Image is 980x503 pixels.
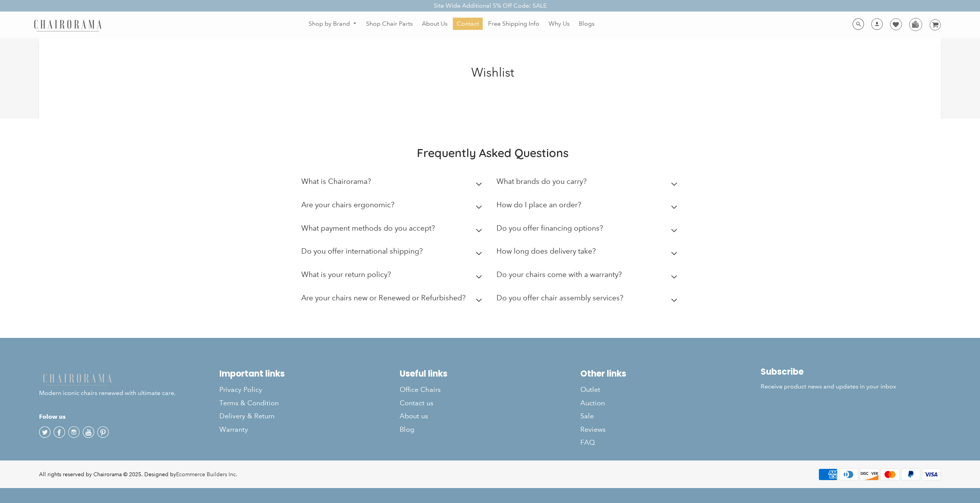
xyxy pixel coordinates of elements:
a: FAQ [580,436,761,449]
span: About Us [422,20,448,28]
a: Sale [580,410,761,423]
span: Outlet [580,385,600,394]
span: Warranty [219,425,248,434]
h2: Important links [219,369,400,379]
h2: What brands do you carry? [497,177,586,186]
h2: Do your chairs come with a warranty? [497,270,622,279]
nav: DesktopNavigation [139,18,764,32]
div: All rights reserved by Chairorama © 2025. Designed by [39,470,237,478]
summary: Are your chairs new or Renewed or Refurbished? [301,288,485,311]
a: Ecommerce Builders Inc. [176,471,237,478]
a: Free Shipping Info [484,18,543,30]
a: Contact [453,18,483,30]
summary: What brands do you carry? [497,172,680,195]
summary: Do you offer financing options? [497,218,680,242]
a: Shop by Brand [305,18,361,30]
span: Delivery & Return [219,412,274,421]
summary: Are your chairs ergonomic? [301,195,485,218]
h2: How do I place an order? [497,200,581,209]
span: Free Shipping Info [488,20,539,28]
span: Auction [580,399,605,408]
h2: Do you offer international shipping? [301,247,423,256]
h2: Are your chairs ergonomic? [301,200,394,209]
h2: Other links [580,369,761,379]
a: Privacy Policy [219,383,400,396]
span: Contact us [400,399,433,408]
h1: Wishlist [195,65,791,80]
h2: Do you offer financing options? [497,224,603,233]
a: Outlet [580,383,761,396]
a: Why Us [545,18,573,30]
span: Contact [457,20,479,28]
h2: Frequently Asked Questions [301,146,684,160]
span: Office Chairs [400,385,441,394]
img: WhatsApp_Image_2024-07-12_at_16.23.01.webp [910,18,921,30]
summary: Do your chairs come with a warranty? [497,265,680,288]
a: Reviews [580,423,761,436]
summary: How long does delivery take? [497,241,680,265]
span: Blogs [579,20,595,28]
img: chairorama [39,372,116,386]
span: Blog [400,425,414,434]
a: Auction [580,397,761,410]
span: Terms & Condition [219,399,279,408]
span: About us [400,412,428,421]
h2: Do you offer chair assembly services? [497,293,623,302]
a: About Us [418,18,451,30]
h2: Are your chairs new or Renewed or Refurbished? [301,293,465,302]
a: Office Chairs [400,383,580,396]
span: FAQ [580,438,595,447]
a: Blogs [575,18,598,30]
a: Delivery & Return [219,410,400,423]
h4: Folow us [39,412,219,421]
summary: What payment methods do you accept? [301,218,485,242]
span: Why Us [549,20,570,28]
h2: How long does delivery take? [497,247,596,256]
a: Contact us [400,397,580,410]
a: Blog [400,423,580,436]
span: Privacy Policy [219,385,262,394]
summary: What is your return policy? [301,265,485,288]
img: chairorama [29,18,106,32]
summary: What is Chairorama? [301,172,485,195]
summary: How do I place an order? [497,195,680,218]
summary: Do you offer international shipping? [301,241,485,265]
a: About us [400,410,580,423]
h2: Useful links [400,369,580,379]
h2: Subscribe [761,367,941,377]
a: Shop Chair Parts [362,18,416,30]
span: Sale [580,412,594,421]
h2: What payment methods do you accept? [301,224,435,233]
a: Terms & Condition [219,397,400,410]
h2: What is Chairorama? [301,177,371,186]
span: Reviews [580,425,606,434]
a: Warranty [219,423,400,436]
p: Receive product news and updates in your inbox [761,383,941,391]
summary: Do you offer chair assembly services? [497,288,680,311]
h2: What is your return policy? [301,270,391,279]
span: Shop Chair Parts [366,20,413,28]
